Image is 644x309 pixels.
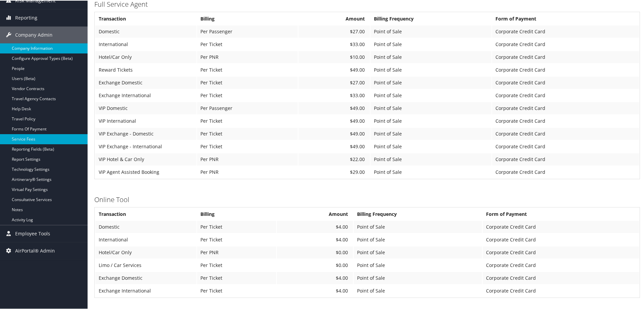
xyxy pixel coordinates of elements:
td: Per Ticket [197,233,276,245]
td: Point of Sale [371,114,491,126]
td: Per Ticket [197,140,298,152]
td: Point of Sale [371,25,491,37]
td: $27.00 [298,25,370,37]
td: VIP Domestic [95,102,196,114]
th: Billing [197,207,276,220]
td: Limo / Car Services [95,259,196,271]
td: VIP Agent Assisted Booking [95,165,196,178]
td: Point of Sale [354,220,482,232]
td: Point of Sale [354,246,482,258]
td: Point of Sale [371,89,491,101]
td: Per Ticket [197,127,298,139]
td: Hotel/Car Only [95,50,196,63]
td: Per Ticket [197,271,276,283]
th: Billing [197,12,298,24]
td: $22.00 [298,153,370,165]
td: VIP Hotel & Car Only [95,153,196,165]
td: $4.00 [277,220,353,232]
td: Exchange Domestic [95,271,196,283]
td: $10.00 [298,50,370,63]
td: $49.00 [298,102,370,114]
td: Per Ticket [197,89,298,101]
td: Domestic [95,220,196,232]
td: Per PNR [197,165,298,178]
td: $4.00 [277,233,353,245]
th: Amount [277,207,353,220]
td: Per Ticket [197,38,298,50]
td: Corporate Credit Card [492,153,639,165]
td: Corporate Credit Card [492,38,639,50]
td: Per Ticket [197,220,276,232]
td: Per PNR [197,246,276,258]
td: $0.00 [277,259,353,271]
td: $4.00 [277,284,353,296]
th: Form of Payment [483,207,639,220]
td: Point of Sale [371,63,491,75]
th: Billing Frequency [354,207,482,220]
td: Point of Sale [371,38,491,50]
th: Amount [298,12,370,24]
td: Per Ticket [197,284,276,296]
span: Reporting [15,9,37,26]
td: Point of Sale [354,233,482,245]
td: $49.00 [298,114,370,126]
td: Corporate Credit Card [483,233,639,245]
td: $27.00 [298,76,370,88]
td: Corporate Credit Card [492,76,639,88]
td: VIP Exchange - International [95,140,196,152]
td: Point of Sale [354,259,482,271]
h3: Online Tool [94,194,640,204]
td: Per Ticket [197,76,298,88]
td: Point of Sale [354,271,482,283]
th: Form of Payment [492,12,639,24]
td: Corporate Credit Card [483,220,639,232]
td: Point of Sale [371,127,491,139]
td: Exchange International [95,284,196,296]
td: Point of Sale [371,140,491,152]
td: $29.00 [298,165,370,178]
td: $33.00 [298,89,370,101]
td: Exchange International [95,89,196,101]
td: Per PNR [197,153,298,165]
td: Corporate Credit Card [492,89,639,101]
td: Reward Tickets [95,63,196,75]
td: Per Ticket [197,114,298,126]
span: AirPortal® Admin [15,242,55,259]
td: Per Passenger [197,25,298,37]
td: International [95,38,196,50]
td: Point of Sale [371,50,491,63]
td: Point of Sale [354,284,482,296]
td: International [95,233,196,245]
td: Corporate Credit Card [492,114,639,126]
td: Point of Sale [371,165,491,178]
td: Corporate Credit Card [483,271,639,283]
td: Corporate Credit Card [492,127,639,139]
td: Exchange Domestic [95,76,196,88]
td: $49.00 [298,140,370,152]
td: Domestic [95,25,196,37]
td: VIP Exchange - Domestic [95,127,196,139]
td: Corporate Credit Card [492,50,639,63]
th: Billing Frequency [371,12,491,24]
td: Per Passenger [197,102,298,114]
td: Corporate Credit Card [492,63,639,75]
td: Point of Sale [371,102,491,114]
span: Employee Tools [15,225,50,241]
td: Per Ticket [197,259,276,271]
td: Corporate Credit Card [492,140,639,152]
span: Company Admin [15,26,53,43]
td: $49.00 [298,63,370,75]
th: Transaction [95,12,196,24]
td: Corporate Credit Card [483,284,639,296]
td: VIP International [95,114,196,126]
td: Corporate Credit Card [492,25,639,37]
td: Per PNR [197,50,298,63]
td: Per Ticket [197,63,298,75]
th: Transaction [95,207,196,220]
td: Corporate Credit Card [492,165,639,178]
td: $49.00 [298,127,370,139]
td: $33.00 [298,38,370,50]
td: Hotel/Car Only [95,246,196,258]
td: $0.00 [277,246,353,258]
td: Corporate Credit Card [483,259,639,271]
